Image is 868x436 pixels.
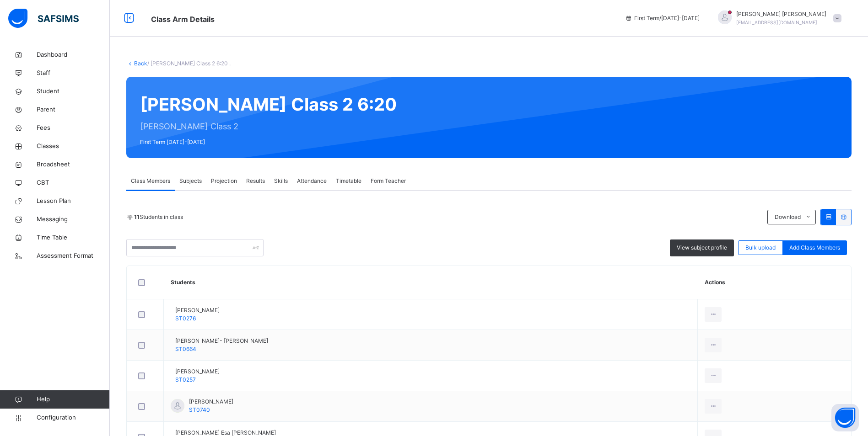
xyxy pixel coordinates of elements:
[37,413,109,422] span: Configuration
[37,123,110,133] span: Fees
[736,20,817,25] span: [EMAIL_ADDRESS][DOMAIN_NAME]
[709,10,846,27] div: AbdulazizRavat
[625,14,700,22] span: session/term information
[175,346,196,352] span: ST0664
[677,244,727,252] span: View subject profile
[745,244,776,252] span: Bulk upload
[37,251,110,261] span: Assessment Format
[151,15,215,24] span: Class Arm Details
[175,337,268,345] span: [PERSON_NAME]- [PERSON_NAME]
[736,10,826,18] span: [PERSON_NAME] [PERSON_NAME]
[131,177,170,185] span: Class Members
[164,266,698,299] th: Students
[336,177,361,185] span: Timetable
[189,406,210,413] span: ST0740
[37,105,110,114] span: Parent
[175,367,220,376] span: [PERSON_NAME]
[37,160,110,169] span: Broadsheet
[789,244,840,252] span: Add Class Members
[179,177,202,185] span: Subjects
[37,50,110,59] span: Dashboard
[37,178,110,187] span: CBT
[134,213,183,221] span: Students in class
[189,398,233,406] span: [PERSON_NAME]
[37,69,110,78] span: Staff
[274,177,288,185] span: Skills
[147,60,231,67] span: / [PERSON_NAME] Class 2 6:20 .
[831,404,859,431] button: Open asap
[175,315,196,322] span: ST0276
[37,395,109,404] span: Help
[246,177,265,185] span: Results
[37,197,110,206] span: Lesson Plan
[297,177,327,185] span: Attendance
[37,142,110,151] span: Classes
[371,177,406,185] span: Form Teacher
[8,9,79,28] img: safsims
[775,213,801,221] span: Download
[37,87,110,96] span: Student
[37,233,110,242] span: Time Table
[175,376,196,383] span: ST0257
[211,177,237,185] span: Projection
[698,266,851,299] th: Actions
[175,306,220,314] span: [PERSON_NAME]
[134,60,147,67] a: Back
[134,213,140,220] b: 11
[37,215,110,224] span: Messaging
